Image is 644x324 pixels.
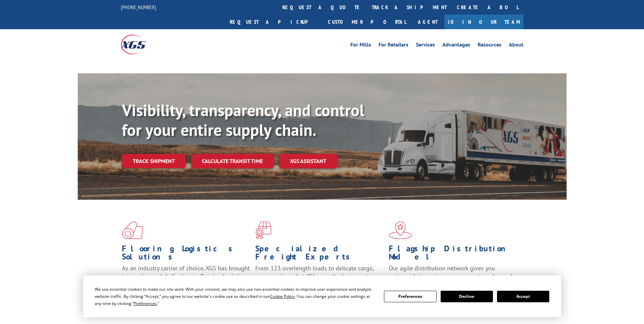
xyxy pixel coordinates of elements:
img: xgs-icon-flagship-distribution-model-red [389,221,412,239]
div: Cookie Consent Prompt [83,275,561,317]
h1: Specialized Freight Experts [255,245,384,264]
img: xgs-icon-total-supply-chain-intelligence-red [122,221,143,239]
button: Decline [441,291,493,302]
h1: Flagship Distribution Model [389,245,517,264]
a: Customer Portal [323,15,411,29]
span: Our agile distribution network gives you nationwide inventory management on demand. [389,264,514,280]
a: About [509,42,523,50]
p: From 123 overlength loads to delicate cargo, our experienced staff knows the best way to move you... [255,264,384,294]
span: As an industry carrier of choice, XGS has brought innovation and dedication to flooring logistics... [122,264,250,288]
a: Request a pickup [225,15,323,29]
span: Preferences [134,301,157,306]
button: Accept [497,291,549,302]
b: Visibility, transparency, and control for your entire supply chain. [122,100,364,140]
a: For Mills [350,42,371,50]
h1: Flooring Logistics Solutions [122,245,250,264]
a: Track shipment [122,154,186,168]
a: XGS ASSISTANT [279,154,337,168]
a: Agent [411,15,444,29]
a: Advantages [442,42,470,50]
a: Services [416,42,435,50]
a: [PHONE_NUMBER] [121,4,156,11]
img: xgs-icon-focused-on-flooring-red [255,221,271,239]
a: For Retailers [379,42,408,50]
span: Cookie Policy [270,293,295,299]
button: Preferences [384,291,436,302]
a: Join Our Team [444,15,523,29]
a: Calculate transit time [191,154,274,168]
div: We use essential cookies to make our site work. With your consent, we may also use non-essential ... [95,286,376,307]
a: Resources [478,42,501,50]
